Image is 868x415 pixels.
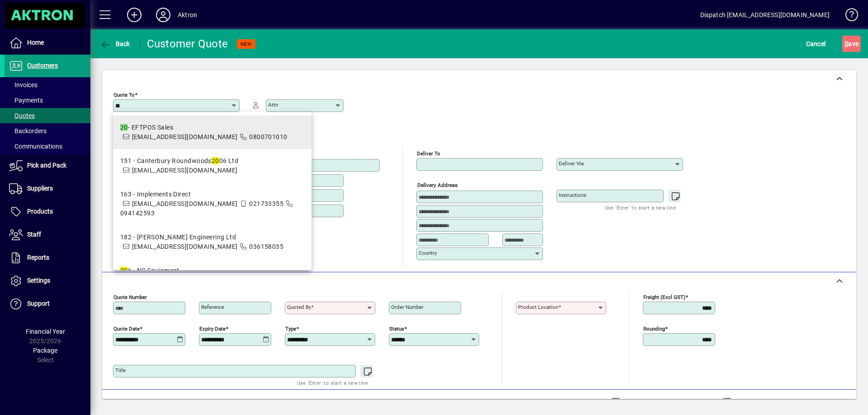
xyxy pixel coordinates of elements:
a: Reports [5,247,90,269]
a: Staff [5,224,90,246]
a: Quotes [5,108,90,123]
a: Support [5,293,90,315]
span: Suppliers [27,185,53,192]
span: 021733355 [249,200,283,207]
button: Profile [149,7,178,23]
div: 182 - [PERSON_NAME] Engineering Ltd [120,233,283,242]
span: Customers [27,62,58,69]
mat-label: Status [389,325,404,331]
a: Knowledge Base [839,2,857,31]
span: 0800701010 [249,133,287,140]
em: 20 [212,157,219,164]
span: Communications [9,143,62,150]
span: Cancel [806,37,826,51]
button: Add [120,7,149,23]
span: Pick and Pack [27,162,66,169]
span: 036158035 [249,243,283,250]
button: Product [790,394,836,410]
div: 151 - Canterbury Roundwoods 06 Ltd [120,156,238,166]
span: [EMAIL_ADDRESS][DOMAIN_NAME] [132,200,238,207]
em: 20 [120,124,128,131]
button: Back [98,36,132,52]
mat-label: Expiry date [199,325,226,331]
a: Invoices [5,77,90,93]
mat-label: Quoted by [287,304,311,310]
a: Backorders [5,123,90,139]
mat-label: Instructions [559,192,586,198]
span: Product [795,395,831,409]
span: 094142593 [120,210,155,217]
mat-label: Deliver via [559,160,584,167]
span: Staff [27,231,41,238]
mat-option: 182 - Millar Engineering Ltd [113,225,311,259]
a: Home [5,32,90,54]
mat-label: Type [285,325,296,331]
mat-label: Freight (excl GST) [643,294,685,300]
a: Pick and Pack [5,154,90,177]
mat-label: Quote To [113,92,135,98]
span: Payments [9,97,43,104]
mat-label: Reference [201,304,224,310]
button: Cancel [804,36,828,52]
mat-label: Country [419,250,437,256]
div: Customer Quote [147,37,228,51]
span: [EMAIL_ADDRESS][DOMAIN_NAME] [132,133,238,140]
span: NEW [241,41,252,47]
span: Support [27,300,50,307]
span: Package [33,347,57,354]
mat-label: Quote number [113,294,147,300]
div: Aktron [178,8,197,22]
div: 163 - Implements Direct [120,190,304,199]
mat-label: Deliver To [417,150,440,157]
span: Settings [27,277,50,284]
app-page-header-button: Back [90,36,140,52]
span: Quotes [9,112,35,119]
label: Show Cost/Profit [733,397,786,406]
mat-option: 151 - Canterbury Roundwoods 2006 Ltd [113,149,311,182]
mat-option: 20 - EFTPOS Sales [113,116,311,149]
mat-label: Product location [518,304,558,310]
mat-hint: Use 'Enter' to start a new line [297,378,368,388]
span: Financial Year [26,328,65,335]
mat-option: 206 - NC Equipment [113,259,311,292]
span: [EMAIL_ADDRESS][DOMAIN_NAME] [132,167,238,174]
a: Settings [5,270,90,292]
div: Dispatch [EMAIL_ADDRESS][DOMAIN_NAME] [700,8,830,22]
span: Back [100,40,130,47]
mat-label: Attn [268,102,278,108]
mat-label: Quote date [113,325,140,331]
span: Reports [27,254,49,261]
span: Invoices [9,81,38,89]
span: Home [27,39,44,46]
label: Show Line Volumes/Weights [622,397,707,406]
mat-label: Title [115,367,126,373]
span: [EMAIL_ADDRESS][DOMAIN_NAME] [132,243,238,250]
button: Save [842,36,861,52]
span: Backorders [9,127,47,135]
mat-label: Rounding [643,325,665,331]
em: 20 [120,267,128,274]
span: S [844,40,848,47]
mat-option: 163 - Implements Direct [113,182,311,225]
mat-hint: Use 'Enter' to start a new line [605,202,676,213]
span: Products [27,208,53,215]
span: ave [844,37,859,51]
div: - EFTPOS Sales [120,123,288,132]
mat-label: Order number [391,304,424,310]
a: Suppliers [5,177,90,200]
a: Products [5,201,90,223]
a: Communications [5,139,90,154]
div: 6 - NC Equipment [120,266,253,275]
a: Payments [5,93,90,108]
